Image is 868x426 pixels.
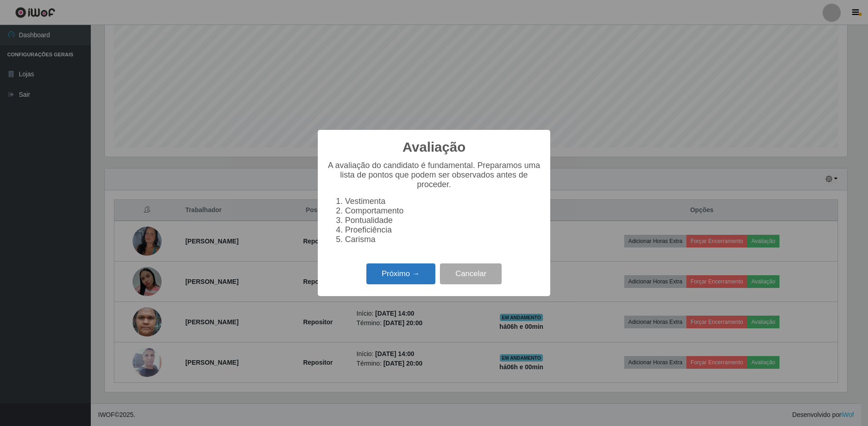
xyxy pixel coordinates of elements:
h2: Avaliação [403,139,466,155]
p: A avaliação do candidato é fundamental. Preparamos uma lista de pontos que podem ser observados a... [327,161,541,189]
li: Pontualidade [345,216,541,225]
li: Vestimenta [345,197,541,206]
button: Próximo → [366,263,435,285]
li: Comportamento [345,206,541,216]
button: Cancelar [440,263,502,285]
li: Carisma [345,235,541,244]
li: Proeficiência [345,225,541,235]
